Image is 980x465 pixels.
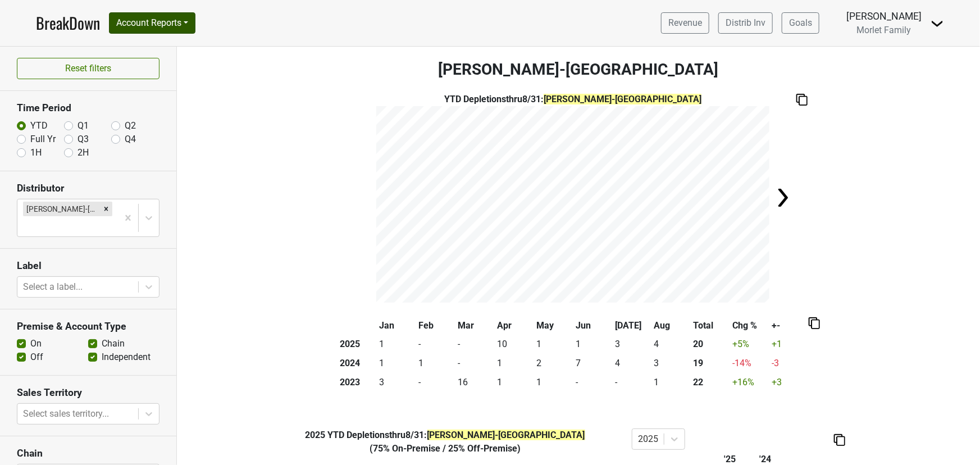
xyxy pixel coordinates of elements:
td: -14 % [730,354,769,373]
th: [DATE] [612,316,651,335]
th: Apr [494,316,534,335]
td: 3 [376,373,416,392]
button: Reset filters [17,58,159,79]
td: 1 [494,354,534,373]
td: +1 [769,335,809,354]
label: Independent [102,350,151,364]
td: 1 [494,373,534,392]
th: 20 [691,335,730,354]
td: 1 [651,373,691,392]
td: 3 [612,335,651,354]
div: ( 75% On-Premise / 25% Off-Premise ) [267,442,623,455]
span: [PERSON_NAME]-[GEOGRAPHIC_DATA] [544,94,701,104]
th: +- [769,316,809,335]
td: 1 [534,373,573,392]
img: Arrow right [772,186,794,209]
td: 1 [416,354,455,373]
td: 2 [534,354,573,373]
td: 7 [573,354,612,373]
img: Copy to clipboard [809,317,820,329]
a: Revenue [661,12,709,34]
a: Goals [782,12,819,34]
th: Jan [376,316,416,335]
td: - [612,373,651,392]
label: Chain [102,337,125,350]
td: 1 [573,335,612,354]
th: Mar [455,316,494,335]
img: Dropdown Menu [931,17,944,30]
label: 2H [78,146,89,159]
span: [PERSON_NAME]-[GEOGRAPHIC_DATA] [427,430,585,440]
td: +5 % [730,335,769,354]
a: BreakDown [36,11,100,35]
td: 3 [651,354,691,373]
th: 2024 [337,354,376,373]
label: 1H [30,146,42,159]
label: Q1 [78,119,89,133]
th: 22 [691,373,730,392]
h3: Label [17,260,159,272]
label: Q4 [125,133,136,146]
td: 4 [651,335,691,354]
td: -3 [769,354,809,373]
th: 2025 [337,335,376,354]
label: Off [30,350,43,364]
label: Q3 [78,133,89,146]
img: Copy to clipboard [834,434,845,446]
button: Account Reports [109,12,195,34]
h3: [PERSON_NAME]-[GEOGRAPHIC_DATA] [177,60,980,79]
label: Full Yr [30,133,56,146]
td: - [416,373,455,392]
div: YTD Depletions thru 8/31 : [376,93,769,106]
span: Morlet Family [857,25,911,35]
th: Jun [573,316,612,335]
th: May [534,316,573,335]
div: [PERSON_NAME]-[GEOGRAPHIC_DATA] [23,202,100,216]
th: 19 [691,354,730,373]
th: Chg % [730,316,769,335]
h3: Premise & Account Type [17,321,159,332]
td: 1 [376,335,416,354]
label: YTD [30,119,48,133]
td: - [416,335,455,354]
th: Total [691,316,730,335]
h3: Chain [17,448,159,459]
h3: Sales Territory [17,387,159,399]
th: Aug [651,316,691,335]
span: 2025 [306,430,328,440]
td: - [573,373,612,392]
td: 1 [376,354,416,373]
td: - [455,335,494,354]
th: 2023 [337,373,376,392]
div: Remove Slocum-CT [100,202,112,216]
a: Distrib Inv [718,12,773,34]
td: 4 [612,354,651,373]
td: 10 [494,335,534,354]
h3: Distributor [17,183,159,194]
td: 16 [455,373,494,392]
label: On [30,337,42,350]
td: +16 % [730,373,769,392]
td: 1 [534,335,573,354]
td: +3 [769,373,809,392]
h3: Time Period [17,102,159,114]
img: Copy to clipboard [796,94,808,106]
th: Feb [416,316,455,335]
div: [PERSON_NAME] [846,9,922,24]
td: - [455,354,494,373]
label: Q2 [125,119,136,133]
div: YTD Depletions thru 8/31 : [267,428,623,442]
